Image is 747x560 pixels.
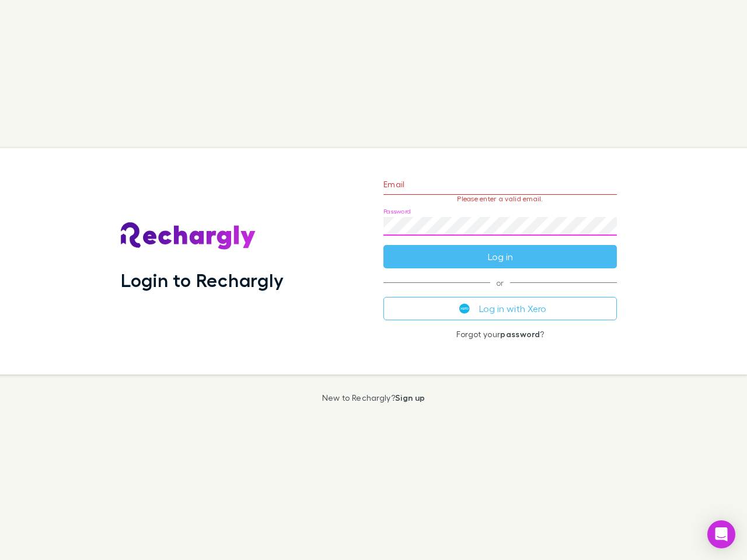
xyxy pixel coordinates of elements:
[322,393,425,402] p: New to Rechargly?
[383,297,617,320] button: Log in with Xero
[707,520,735,548] div: Open Intercom Messenger
[383,207,411,216] label: Password
[383,282,617,283] span: or
[500,329,540,339] a: password
[121,222,256,250] img: Rechargly's Logo
[383,195,617,203] p: Please enter a valid email.
[383,330,617,339] p: Forgot your ?
[121,269,284,291] h1: Login to Rechargly
[395,393,425,402] a: Sign up
[459,303,470,314] img: Xero's logo
[383,245,617,268] button: Log in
